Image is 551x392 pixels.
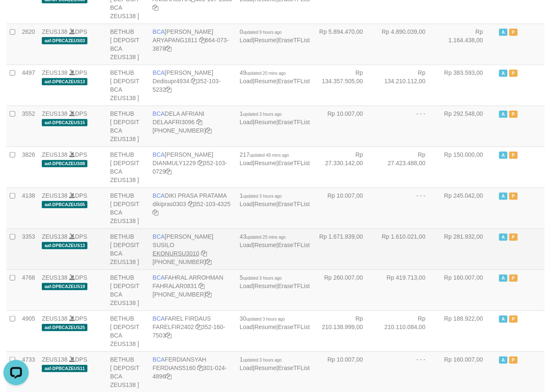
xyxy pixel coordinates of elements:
[243,112,282,117] span: updated 3 hours ago
[240,283,253,289] a: Load
[509,193,518,200] span: Paused
[240,324,253,330] a: Load
[152,4,158,11] a: Copy 4061672383 to clipboard
[278,283,309,289] a: EraseTFList
[499,275,508,282] span: Active
[438,147,496,188] td: Rp 150.000,00
[166,168,172,175] a: Copy 3521030729 to clipboard
[107,24,149,65] td: BETHUB [ DEPOSIT BCA ZEUS138 ]
[240,315,310,330] span: | |
[255,78,277,84] a: Resume
[509,316,518,323] span: Paused
[243,194,282,199] span: updated 3 hours ago
[509,275,518,282] span: Paused
[250,153,289,158] span: updated 48 mins ago
[509,357,518,364] span: Paused
[149,188,236,229] td: DIKI PRASA PRATAMA 352-103-4325
[499,29,508,36] span: Active
[38,188,107,229] td: DPS
[376,106,438,147] td: - - -
[438,65,496,106] td: Rp 383.593,00
[278,160,309,166] a: EraseTFList
[499,70,508,77] span: Active
[240,37,253,44] a: Load
[240,28,282,35] span: 0
[240,201,253,207] a: Load
[240,28,310,44] span: | |
[201,250,207,257] a: Copy EKONURSU3010 to clipboard
[152,250,199,257] a: EKONURSU3010
[240,233,286,240] span: 43
[240,151,289,158] span: 217
[240,110,282,117] span: 1
[152,315,165,322] span: BCA
[38,229,107,269] td: DPS
[42,110,68,117] a: ZEUS138
[152,192,165,199] span: BCA
[438,24,496,65] td: Rp 1.164.438,00
[240,192,282,199] span: 1
[152,37,198,44] a: ARYAPANG1811
[149,229,236,269] td: [PERSON_NAME] SUSILO [PHONE_NUMBER]
[42,151,68,158] a: ZEUS138
[255,242,277,248] a: Resume
[240,315,285,322] span: 30
[313,229,376,269] td: Rp 1.671.939,00
[107,188,149,229] td: BETHUB [ DEPOSIT BCA ZEUS138 ]
[438,269,496,310] td: Rp 160.007,00
[38,24,107,65] td: DPS
[438,310,496,351] td: Rp 188.922,00
[240,110,310,125] span: | |
[198,160,204,166] a: Copy DIANMULY1229 to clipboard
[376,188,438,229] td: - - -
[313,65,376,106] td: Rp 134.357.505,00
[19,229,38,269] td: 3353
[191,78,197,84] a: Copy Dedisupr4934 to clipboard
[152,324,194,330] a: FARELFIR2402
[376,229,438,269] td: Rp 1.610.021,00
[42,242,87,249] span: aaf-DPBCAZEUS13
[206,259,212,265] a: Copy 4062302392 to clipboard
[152,233,165,240] span: BCA
[42,37,87,44] span: aaf-DPBCAZEUS03
[19,310,38,351] td: 4905
[152,78,189,84] a: Dedisupr4934
[149,65,236,106] td: [PERSON_NAME] 352-103-5232
[152,28,165,35] span: BCA
[196,119,202,125] a: Copy DELAAFRI3096 to clipboard
[313,310,376,351] td: Rp 210.138.999,00
[19,65,38,106] td: 4497
[509,111,518,118] span: Paused
[499,234,508,241] span: Active
[255,160,277,166] a: Resume
[240,274,310,289] span: | |
[42,69,68,76] a: ZEUS138
[42,324,87,331] span: aaf-DPBCAZEUS25
[438,188,496,229] td: Rp 245.042,00
[197,365,203,371] a: Copy FERDIANS5160 to clipboard
[499,111,508,118] span: Active
[19,147,38,188] td: 3826
[42,192,68,199] a: ZEUS138
[149,147,236,188] td: [PERSON_NAME] 352-103-0729
[19,188,38,229] td: 4138
[240,192,310,207] span: | |
[38,106,107,147] td: DPS
[199,37,205,44] a: Copy ARYAPANG1811 to clipboard
[243,358,282,362] span: updated 3 hours ago
[3,3,29,29] button: Open LiveChat chat widget
[152,160,195,166] a: DIANMULY1229
[42,356,68,363] a: ZEUS138
[107,310,149,351] td: BETHUB [ DEPOSIT BCA ZEUS138 ]
[19,269,38,310] td: 4768
[152,274,165,281] span: BCA
[42,283,87,290] span: aaf-DPBCAZEUS19
[278,324,309,330] a: EraseTFList
[509,29,518,36] span: Paused
[255,365,277,371] a: Resume
[499,152,508,159] span: Active
[509,152,518,159] span: Paused
[509,70,518,77] span: Paused
[240,233,310,248] span: | |
[240,78,253,84] a: Load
